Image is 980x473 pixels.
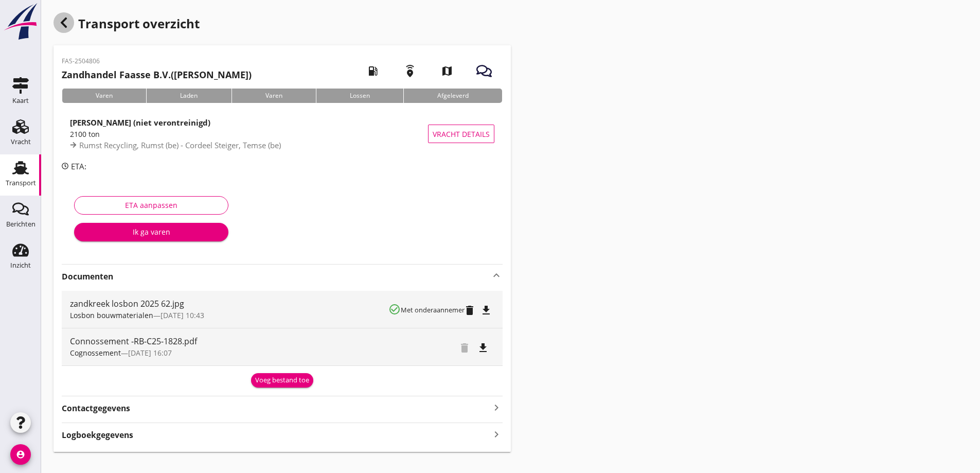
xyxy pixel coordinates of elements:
h2: ([PERSON_NAME]) [62,68,252,82]
div: zandkreek losbon 2025 62.jpg [70,297,388,310]
img: logo-small.a267ee39.svg [2,3,39,41]
div: Kaart [12,97,29,104]
strong: [PERSON_NAME] (niet verontreinigd) [70,117,210,128]
div: Lossen [316,89,403,103]
i: keyboard_arrow_right [490,400,503,414]
div: Ik ga varen [82,226,220,237]
span: ETA: [71,161,86,171]
div: Berichten [6,221,35,227]
button: Vracht details [428,125,494,143]
div: — [70,310,388,321]
i: file_download [480,304,492,317]
div: 2100 ton [70,129,428,139]
div: Transport [6,180,36,186]
i: file_download [477,342,489,354]
span: Losbon bouwmaterialen [70,310,153,320]
strong: Documenten [62,271,490,283]
div: Varen [231,89,316,103]
div: Varen [62,89,146,103]
strong: Contactgegevens [62,402,130,414]
button: Ik ga varen [74,223,228,241]
div: Inzicht [10,262,31,269]
i: map [433,57,461,85]
span: Vracht details [433,129,490,139]
i: keyboard_arrow_right [490,427,503,441]
div: Connossement -RB-C25-1828.pdf [70,335,389,347]
span: Rumst Recycling, Rumst (be) - Cordeel Steiger, Temse (be) [79,140,281,150]
span: [DATE] 10:43 [161,310,204,320]
small: Met onderaannemer [401,305,465,314]
button: ETA aanpassen [74,196,228,215]
div: Afgeleverd [403,89,502,103]
p: FAS-2504806 [62,57,252,66]
span: Cognossement [70,348,121,358]
div: Laden [146,89,231,103]
i: emergency_share [396,57,424,85]
i: keyboard_arrow_up [490,269,503,282]
i: delete [464,304,476,317]
a: [PERSON_NAME] (niet verontreinigd)2100 tonRumst Recycling, Rumst (be) - Cordeel Steiger, Temse (b... [62,111,503,156]
div: Voeg bestand toe [255,375,309,386]
strong: Zandhandel Faasse B.V. [62,68,171,81]
i: local_gas_station [359,57,387,85]
span: [DATE] 16:07 [128,348,172,358]
div: — [70,347,389,358]
i: check_circle_outline [388,303,401,316]
div: Vracht [11,138,31,145]
div: ETA aanpassen [83,200,220,211]
i: account_circle [10,444,31,465]
h1: Transport overzicht [54,12,511,45]
button: Voeg bestand toe [251,373,313,388]
strong: Logboekgegevens [62,429,133,441]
